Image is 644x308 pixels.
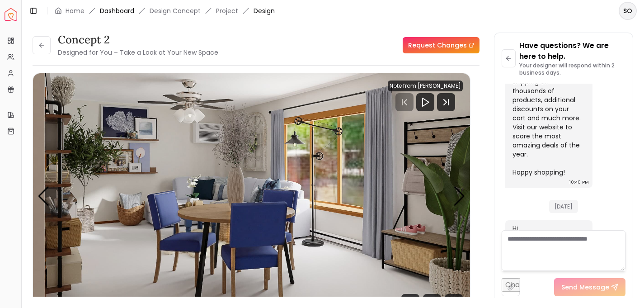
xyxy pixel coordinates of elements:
a: Project [216,6,238,15]
a: Request Changes [403,37,479,53]
img: Spacejoy Logo [5,8,17,21]
div: 10:40 PM [569,178,589,187]
p: Your designer will respond within 2 business days. [519,62,625,76]
a: Spacejoy [5,8,17,21]
h3: Concept 2 [58,33,218,47]
small: Designed for You – Take a Look at Your New Space [58,48,218,57]
span: [DATE] [549,200,578,213]
nav: breadcrumb [55,6,275,15]
div: Previous slide [38,186,50,206]
span: SO [620,3,636,19]
span: Design [254,6,275,15]
svg: Next Track [437,93,455,111]
li: Design Concept [150,6,201,15]
div: Note from [PERSON_NAME] [388,81,463,91]
div: Next slide [453,186,465,206]
a: Home [66,6,85,15]
svg: Play [420,97,431,108]
a: Dashboard [100,6,134,15]
button: SO [619,2,637,20]
p: Have questions? We are here to help. [519,40,625,62]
